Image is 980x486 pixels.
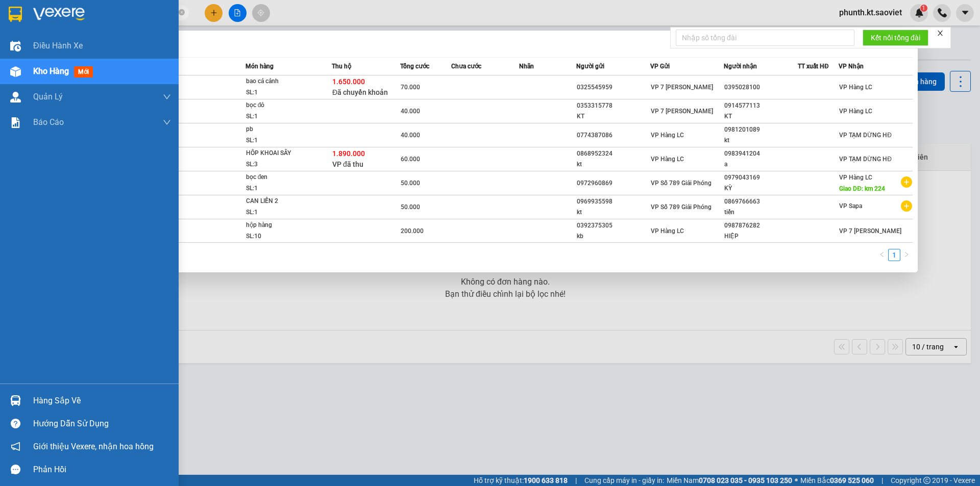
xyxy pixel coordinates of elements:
[246,231,323,242] div: SL: 10
[11,442,20,451] span: notification
[401,227,424,235] span: 200.000
[11,465,20,474] span: message
[179,9,185,15] span: close-circle
[577,178,650,189] div: 0972960869
[871,32,920,43] span: Kết nối tổng đài
[839,108,872,115] span: VP Hàng LC
[577,148,650,159] div: 0868952324
[879,251,885,258] span: left
[576,63,604,70] span: Người gửi
[577,111,650,122] div: KT
[10,117,21,128] img: solution-icon
[246,87,323,98] div: SL: 1
[519,63,534,70] span: Nhãn
[724,148,797,159] div: 0983941204
[246,207,323,218] div: SL: 1
[900,249,913,261] button: right
[401,84,420,91] span: 70.000
[724,63,757,70] span: Người nhận
[163,93,171,101] span: down
[246,148,323,159] div: HÔP KHOAI SÂY
[650,63,670,70] span: VP Gửi
[876,249,888,261] li: Previous Page
[246,63,274,70] span: Món hàng
[246,76,323,87] div: bao cá cảnh
[651,156,684,163] span: VP Hàng LC
[577,82,650,93] div: 0325545959
[246,100,323,111] div: bọc đỏ
[401,108,420,115] span: 40.000
[401,156,420,163] span: 60.000
[246,196,323,207] div: CAN LIỀN 2
[33,116,64,129] span: Báo cáo
[332,78,365,86] span: 1.650.000
[839,227,901,235] span: VP 7 [PERSON_NAME]
[839,132,892,139] span: VP TẠM DỪNG HĐ
[332,160,363,168] span: VP đã thu
[839,202,862,210] span: VP Sapa
[10,41,21,52] img: warehouse-icon
[724,207,797,218] div: tiến
[163,118,171,126] span: down
[724,231,797,242] div: HIỆP
[400,63,429,70] span: Tổng cước
[246,220,323,231] div: hộp hàng
[246,172,323,183] div: bọc đen
[33,39,83,52] span: Điều hành xe
[724,196,797,207] div: 0869766663
[577,130,650,141] div: 0774387086
[651,108,713,115] span: VP 7 [PERSON_NAME]
[246,124,323,135] div: pb
[33,66,69,76] span: Kho hàng
[798,63,829,70] span: TT xuất HĐ
[676,30,854,46] input: Nhập số tổng đài
[451,63,481,70] span: Chưa cước
[889,249,900,261] a: 1
[33,462,171,477] div: Phản hồi
[651,84,713,91] span: VP 7 [PERSON_NAME]
[839,84,872,91] span: VP Hàng LC
[839,156,892,163] span: VP TẠM DỪNG HĐ
[577,100,650,111] div: 0353315778
[401,180,420,187] span: 50.000
[577,196,650,207] div: 0969935598
[577,231,650,242] div: kb
[332,63,351,70] span: Thu hộ
[651,227,684,235] span: VP Hàng LC
[839,185,885,192] span: Giao DĐ: km 224
[332,149,365,158] span: 1.890.000
[33,90,63,103] span: Quản Lý
[900,249,913,261] li: Next Page
[901,176,912,188] span: plus-circle
[11,419,20,428] span: question-circle
[651,203,712,211] span: VP Số 789 Giải Phóng
[401,132,420,139] span: 40.000
[332,88,388,96] span: Đã chuyển khoản
[577,159,650,170] div: kt
[179,8,185,18] span: close-circle
[577,207,650,218] div: kt
[901,200,912,212] span: plus-circle
[863,30,928,46] button: Kết nối tổng đài
[10,92,21,103] img: warehouse-icon
[33,440,154,453] span: Giới thiệu Vexere, nhận hoa hồng
[246,159,323,170] div: SL: 3
[651,132,684,139] span: VP Hàng LC
[651,180,712,187] span: VP Số 789 Giải Phóng
[937,30,944,37] span: close
[724,220,797,231] div: 0987876282
[246,183,323,194] div: SL: 1
[33,416,171,431] div: Hướng dẫn sử dụng
[724,124,797,135] div: 0981201089
[724,100,797,111] div: 0914577113
[839,63,864,70] span: VP Nhận
[724,82,797,93] div: 0395028100
[724,172,797,183] div: 0979043169
[401,203,420,211] span: 50.000
[903,251,910,258] span: right
[246,111,323,122] div: SL: 1
[724,111,797,122] div: KT
[839,174,872,181] span: VP Hàng LC
[10,66,21,77] img: warehouse-icon
[876,249,888,261] button: left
